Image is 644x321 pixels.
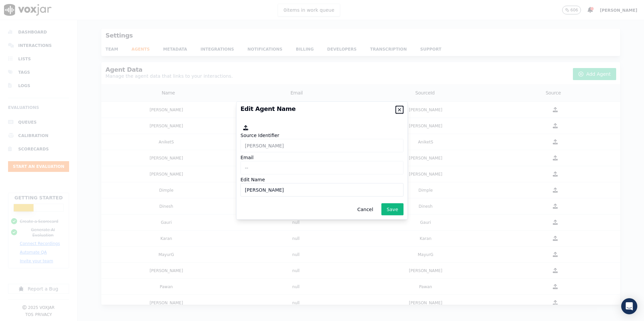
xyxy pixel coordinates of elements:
label: Email [240,155,254,160]
label: Source Identifier [240,133,279,138]
label: Edit Name [240,177,265,182]
button: Cancel [352,203,378,215]
h2: Edit Agent Name [240,106,404,112]
div: Open Intercom Messenger [621,298,637,314]
button: Save [381,203,404,215]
